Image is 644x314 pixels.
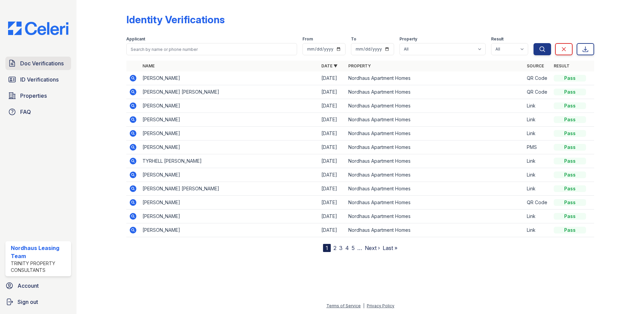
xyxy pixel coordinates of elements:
[346,85,524,99] td: Nordhaus Apartment Homes
[554,102,586,109] div: Pass
[554,63,570,68] a: Result
[351,36,356,42] label: To
[319,71,346,85] td: [DATE]
[20,108,31,116] span: FAQ
[524,182,551,196] td: Link
[554,89,586,95] div: Pass
[319,99,346,113] td: [DATE]
[345,245,349,251] a: 4
[3,295,74,309] a: Sign out
[5,57,71,70] a: Doc Verifications
[319,113,346,127] td: [DATE]
[20,75,59,84] span: ID Verifications
[326,303,361,308] a: Terms of Service
[524,210,551,223] td: Link
[554,185,586,192] div: Pass
[346,182,524,196] td: Nordhaus Apartment Homes
[352,245,355,251] a: 5
[524,223,551,237] td: Link
[140,99,319,113] td: [PERSON_NAME]
[554,171,586,178] div: Pass
[3,279,74,292] a: Account
[319,168,346,182] td: [DATE]
[126,43,297,55] input: Search by name or phone number
[524,154,551,168] td: Link
[140,85,319,99] td: [PERSON_NAME] [PERSON_NAME]
[524,99,551,113] td: Link
[365,245,380,251] a: Next ›
[339,245,343,251] a: 3
[554,144,586,151] div: Pass
[140,113,319,127] td: [PERSON_NAME]
[524,113,551,127] td: Link
[319,210,346,223] td: [DATE]
[319,140,346,154] td: [DATE]
[524,140,551,154] td: PMS
[524,168,551,182] td: Link
[524,127,551,140] td: Link
[142,63,155,68] a: Name
[140,196,319,210] td: [PERSON_NAME]
[319,127,346,140] td: [DATE]
[383,245,397,251] a: Last »
[140,223,319,237] td: [PERSON_NAME]
[126,36,145,42] label: Applicant
[319,182,346,196] td: [DATE]
[346,210,524,223] td: Nordhaus Apartment Homes
[321,63,337,68] a: Date ▼
[5,105,71,119] a: FAQ
[5,89,71,102] a: Properties
[524,85,551,99] td: QR Code
[491,36,504,42] label: Result
[527,63,544,68] a: Source
[554,158,586,164] div: Pass
[367,303,394,308] a: Privacy Policy
[20,92,47,100] span: Properties
[363,303,364,308] div: |
[140,140,319,154] td: [PERSON_NAME]
[524,196,551,210] td: QR Code
[126,13,225,26] div: Identity Verifications
[140,168,319,182] td: [PERSON_NAME]
[346,196,524,210] td: Nordhaus Apartment Homes
[554,130,586,137] div: Pass
[554,116,586,123] div: Pass
[399,36,417,42] label: Property
[302,36,313,42] label: From
[346,99,524,113] td: Nordhaus Apartment Homes
[140,127,319,140] td: [PERSON_NAME]
[319,196,346,210] td: [DATE]
[346,168,524,182] td: Nordhaus Apartment Homes
[554,75,586,82] div: Pass
[140,71,319,85] td: [PERSON_NAME]
[140,154,319,168] td: TYRHELL [PERSON_NAME]
[357,244,362,252] span: …
[346,140,524,154] td: Nordhaus Apartment Homes
[554,213,586,220] div: Pass
[11,260,68,274] div: Trinity Property Consultants
[348,63,371,68] a: Property
[524,71,551,85] td: QR Code
[346,113,524,127] td: Nordhaus Apartment Homes
[346,223,524,237] td: Nordhaus Apartment Homes
[140,182,319,196] td: [PERSON_NAME] [PERSON_NAME]
[11,244,68,260] div: Nordhaus Leasing Team
[319,223,346,237] td: [DATE]
[20,59,64,67] span: Doc Verifications
[346,127,524,140] td: Nordhaus Apartment Homes
[554,227,586,233] div: Pass
[346,71,524,85] td: Nordhaus Apartment Homes
[5,73,71,86] a: ID Verifications
[333,245,336,251] a: 2
[18,282,39,290] span: Account
[323,244,331,252] div: 1
[319,85,346,99] td: [DATE]
[319,154,346,168] td: [DATE]
[3,22,74,35] img: CE_Logo_Blue-a8612792a0a2168367f1c8372b55b34899dd931a85d93a1a3d3e32e68fde9ad4.png
[18,298,38,306] span: Sign out
[346,154,524,168] td: Nordhaus Apartment Homes
[554,199,586,206] div: Pass
[140,210,319,223] td: [PERSON_NAME]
